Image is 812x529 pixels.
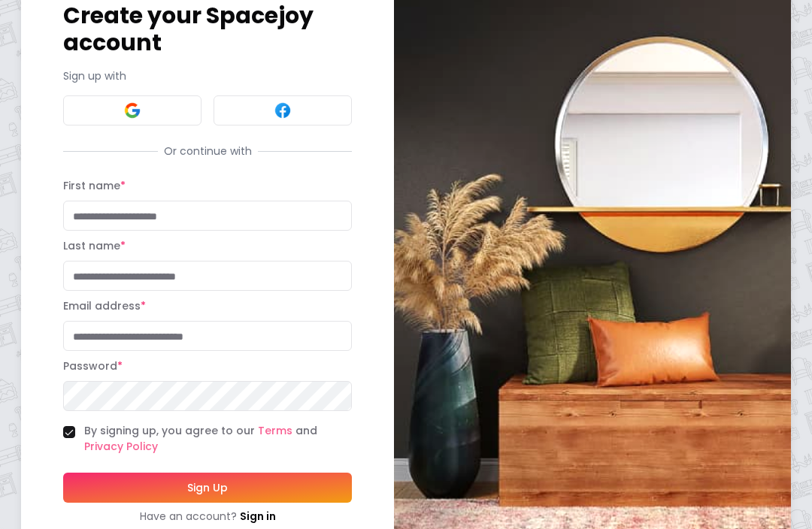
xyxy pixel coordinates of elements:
a: Sign in [240,509,276,524]
button: Sign Up [63,473,352,503]
h1: Create your Spacejoy account [63,3,352,57]
img: Facebook signin [274,102,292,120]
span: Or continue with [158,144,258,159]
label: Last name [63,239,126,254]
label: First name [63,179,126,194]
label: Password [63,359,123,374]
div: Have an account? [63,509,352,524]
a: Terms [258,424,292,439]
label: Email address [63,299,146,314]
img: Google signin [123,102,141,120]
a: Privacy Policy [84,440,158,455]
label: By signing up, you agree to our and [84,424,352,455]
p: Sign up with [63,69,352,84]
